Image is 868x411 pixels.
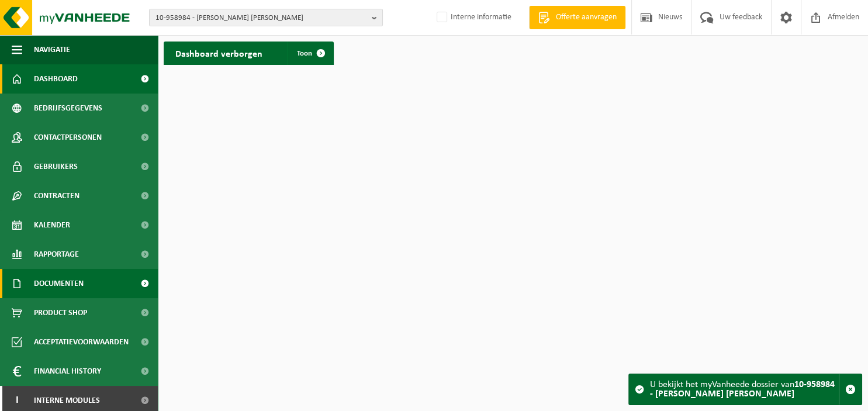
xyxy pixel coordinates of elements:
[34,123,102,152] span: Contactpersonen
[650,380,835,399] strong: 10-958984 - [PERSON_NAME] [PERSON_NAME]
[34,298,87,327] span: Product Shop
[34,152,78,181] span: Gebruikers
[34,94,102,123] span: Bedrijfsgegevens
[164,42,274,64] h2: Dashboard verborgen
[553,12,620,23] span: Offerte aanvragen
[288,42,333,65] a: Toon
[34,240,79,269] span: Rapportage
[650,374,839,405] div: U bekijkt het myVanheede dossier van
[34,210,70,240] span: Kalender
[34,269,84,298] span: Documenten
[149,9,383,26] button: 10-958984 - [PERSON_NAME] [PERSON_NAME]
[34,357,101,386] span: Financial History
[529,6,625,29] a: Offerte aanvragen
[34,181,79,210] span: Contracten
[34,64,78,94] span: Dashboard
[155,9,367,27] span: 10-958984 - [PERSON_NAME] [PERSON_NAME]
[434,9,511,26] label: Interne informatie
[34,327,129,357] span: Acceptatievoorwaarden
[34,35,70,64] span: Navigatie
[297,50,312,57] span: Toon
